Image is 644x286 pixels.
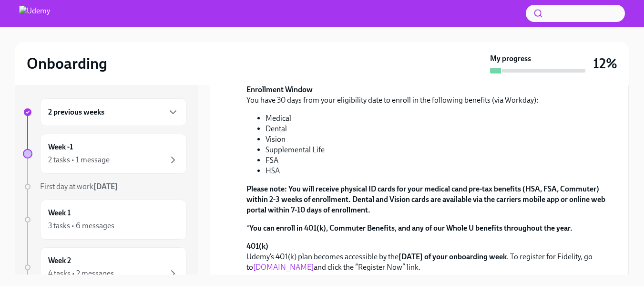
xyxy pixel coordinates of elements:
span: First day at work [40,182,118,191]
p: Udemy’s 401(k) plan becomes accessible by the . To register for Fidelity, go to and click the “Re... [246,241,605,273]
div: 3 tasks • 6 messages [48,221,114,231]
strong: My progress [490,53,531,64]
strong: [DATE] [93,182,118,191]
strong: [DATE] of your onboarding week [399,252,507,261]
a: Week 13 tasks • 6 messages [23,200,187,240]
li: FSA [266,155,605,166]
a: [DOMAIN_NAME] [253,263,314,272]
img: Udemy [19,6,50,21]
li: HSA [266,166,605,176]
li: Medical [266,113,605,124]
li: Supplemental Life [266,145,605,155]
h6: 2 previous weeks [48,107,104,117]
strong: Enrollment Window [246,85,313,94]
li: Dental [266,124,605,134]
li: Vision [266,134,605,145]
h6: Week -1 [48,142,73,152]
div: 4 tasks • 2 messages [48,268,114,279]
a: First day at work[DATE] [23,181,187,192]
a: Week -12 tasks • 1 message [23,134,187,174]
h6: Week 1 [48,208,71,218]
strong: 401(k) [246,242,268,251]
strong: You can enroll in 401(k), Commuter Benefits, and any of our Whole U benefits throughout the year. [249,223,572,233]
h6: Week 2 [48,255,71,266]
h2: Onboarding [27,54,107,73]
div: 2 previous weeks [40,98,187,126]
div: 2 tasks • 1 message [48,155,110,165]
strong: Please note: You will receive physical ID cards for your medical cand pre-tax benefits (HSA, FSA,... [246,184,605,214]
p: You have 30 days from your eligibility date to enroll in the following benefits (via Workday): [246,85,605,106]
h3: 12% [593,55,617,72]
